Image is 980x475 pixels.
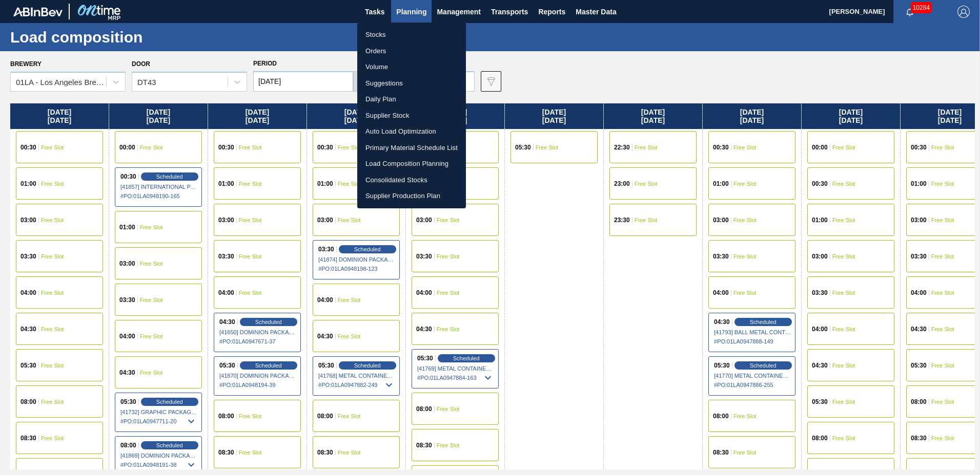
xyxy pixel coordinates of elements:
a: Supplier Stock [357,107,466,124]
a: Consolidated Stocks [357,172,466,188]
a: Orders [357,43,466,59]
a: Daily Plan [357,91,466,107]
a: Auto Load Optimization [357,123,466,140]
a: Supplier Production Plan [357,188,466,204]
a: Volume [357,59,466,75]
a: Suggestions [357,75,466,92]
a: Stocks [357,27,466,43]
a: Primary Material Schedule List [357,140,466,156]
a: Load Composition Planning [357,156,466,172]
